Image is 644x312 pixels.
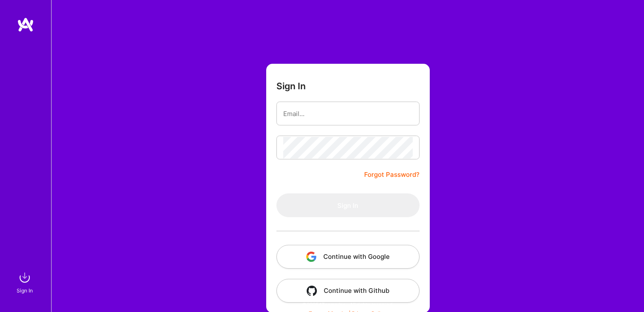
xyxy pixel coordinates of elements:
img: icon [307,286,317,296]
div: Sign In [17,286,33,295]
h3: Sign In [276,81,306,91]
button: Sign In [276,193,420,217]
input: Email... [283,103,413,125]
img: logo [17,17,34,32]
a: sign inSign In [18,269,33,295]
button: Continue with Google [276,245,420,269]
img: icon [306,252,316,262]
a: Forgot Password? [364,170,420,180]
img: sign in [16,269,33,286]
button: Continue with Github [276,279,420,303]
